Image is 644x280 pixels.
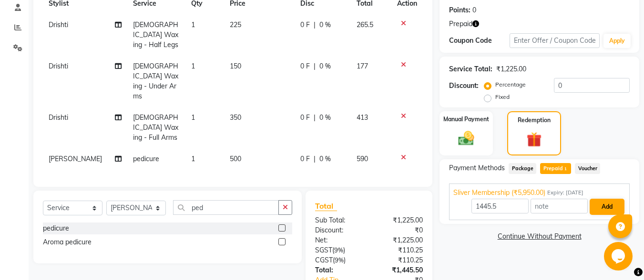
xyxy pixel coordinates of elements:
div: ₹1,225.00 [496,64,526,74]
div: Discount: [308,225,369,235]
span: 9% [335,256,344,264]
span: 0 % [319,154,331,164]
span: SGST [315,246,332,254]
span: 0 % [319,113,331,123]
img: _cash.svg [453,129,479,147]
input: Enter Offer / Coupon Code [510,33,600,48]
span: 9% [334,246,343,254]
div: Discount: [449,81,479,91]
span: 0 % [319,20,331,30]
div: ₹0 [369,225,430,235]
span: 265.5 [357,20,373,29]
span: 1 [191,20,195,29]
span: Voucher [575,163,600,174]
div: ( ) [308,245,369,255]
span: | [314,154,316,164]
span: Package [509,163,536,174]
span: 1 [563,166,568,172]
span: | [314,61,316,71]
span: 350 [230,113,241,122]
span: CGST [315,256,333,264]
div: Sub Total: [308,215,369,225]
span: 1 [191,113,195,122]
span: 590 [357,154,368,163]
span: 0 F [300,20,310,30]
span: 0 % [319,61,331,71]
span: Total [315,201,337,211]
iframe: chat widget [604,242,634,270]
span: 0 F [300,61,310,71]
div: Points: [449,5,470,15]
span: | [314,113,316,123]
span: 225 [230,20,241,29]
div: ₹110.25 [369,255,430,265]
label: Percentage [495,80,526,89]
span: 413 [357,113,368,122]
span: 150 [230,62,241,70]
span: 0 F [300,113,310,123]
input: Search or Scan [173,200,279,215]
div: ₹1,445.50 [369,265,430,275]
div: Service Total: [449,64,492,74]
div: Net: [308,235,369,245]
span: 1 [191,62,195,70]
div: Aroma pedicure [43,237,92,247]
span: Drishti [49,20,68,29]
div: Total: [308,265,369,275]
button: Add [590,199,624,215]
div: 0 [472,5,476,15]
span: pedicure [133,154,159,163]
span: Expiry: [DATE] [547,189,583,197]
button: Apply [603,34,631,48]
span: [DEMOGRAPHIC_DATA] Waxing - Half Legs [133,20,178,49]
span: | [314,20,316,30]
span: 0 F [300,154,310,164]
div: ₹1,225.00 [369,235,430,245]
div: pedicure [43,223,69,233]
span: [DEMOGRAPHIC_DATA] Waxing - Under Arms [133,62,178,100]
span: 500 [230,154,241,163]
span: 177 [357,62,368,70]
div: ( ) [308,255,369,265]
span: 1 [191,154,195,163]
input: Amount [471,199,529,213]
label: Redemption [518,116,551,125]
div: Coupon Code [449,36,509,46]
span: Sliver Membership (₹5,950.00) [453,188,545,198]
span: Drishti [49,62,68,70]
label: Fixed [495,93,510,101]
div: ₹1,225.00 [369,215,430,225]
img: _gift.svg [522,130,546,149]
label: Manual Payment [443,115,489,124]
span: Drishti [49,113,68,122]
span: Prepaid [540,163,571,174]
div: ₹110.25 [369,245,430,255]
span: [DEMOGRAPHIC_DATA] Waxing - Full Arms [133,113,178,142]
span: Payment Methods [449,163,505,173]
span: Prepaid [449,19,472,29]
a: Continue Without Payment [441,232,637,241]
span: [PERSON_NAME] [49,154,102,163]
input: note [531,199,588,213]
